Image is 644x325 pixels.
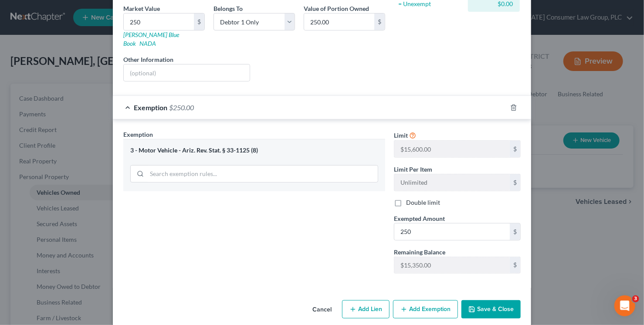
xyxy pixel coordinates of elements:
button: Save & Close [461,300,521,318]
input: Search exemption rules... [147,166,378,182]
input: -- [394,257,510,274]
div: $ [510,141,520,157]
span: Belongs To [214,5,243,12]
label: Double limit [406,198,440,207]
input: (optional) [124,64,250,81]
a: [PERSON_NAME] Blue Book [123,31,179,47]
span: Exempted Amount [394,215,445,222]
span: Exemption [134,103,167,112]
span: Exemption [123,131,153,138]
div: 3 - Motor Vehicle - Ariz. Rev. Stat. § 33-1125 (8) [130,146,378,155]
span: 3 [632,295,639,302]
label: Limit Per Item [394,165,432,174]
button: Add Exemption [393,300,458,318]
button: Add Lien [342,300,390,318]
div: $ [510,257,520,274]
label: Market Value [123,4,160,13]
input: 0.00 [394,223,510,240]
iframe: Intercom live chat [614,295,635,316]
input: 0.00 [304,14,374,30]
div: $ [194,14,204,30]
input: -- [394,174,510,191]
div: $ [510,174,520,191]
button: Cancel [305,301,339,318]
span: Limit [394,132,408,139]
span: $250.00 [169,103,194,112]
label: Remaining Balance [394,247,445,257]
input: 0.00 [124,14,194,30]
div: $ [510,223,520,240]
label: Value of Portion Owned [304,4,369,13]
div: $ [374,14,385,30]
a: NADA [139,40,156,47]
label: Other Information [123,55,173,64]
input: -- [394,141,510,157]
